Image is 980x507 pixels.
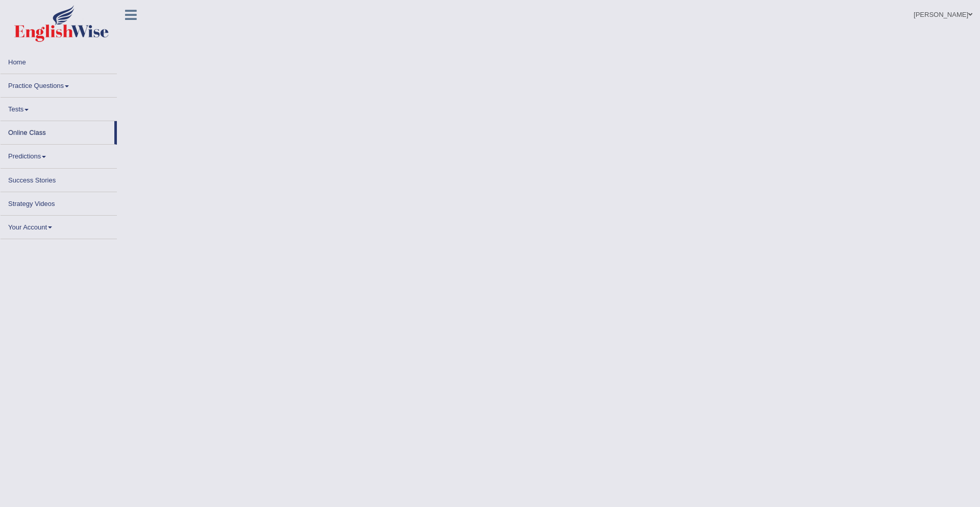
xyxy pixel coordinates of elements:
a: Online Class [1,121,114,141]
a: Practice Questions [1,74,117,94]
a: Success Stories [1,169,117,189]
a: Your Account [1,216,117,236]
a: Tests [1,98,117,118]
a: Strategy Videos [1,192,117,212]
a: Predictions [1,145,117,165]
a: Home [1,51,117,71]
